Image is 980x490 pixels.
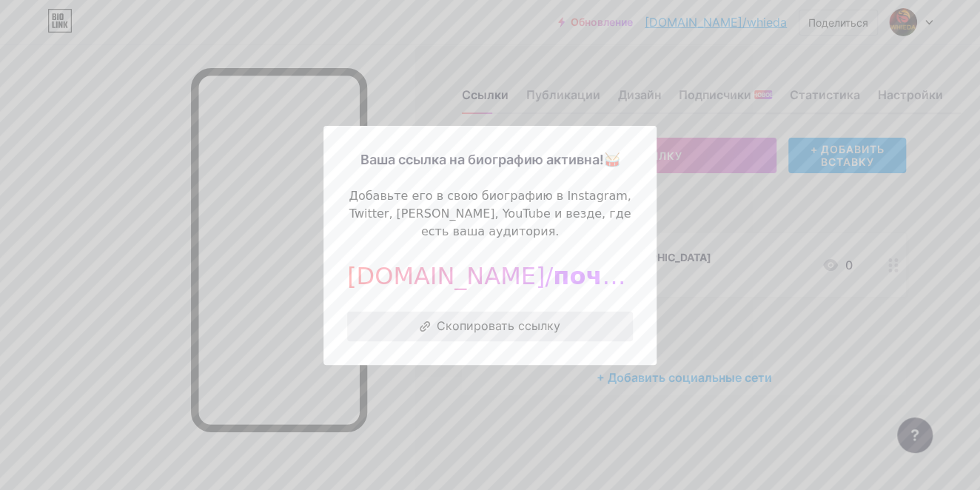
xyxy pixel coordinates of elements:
ya-tr-span: 🥁 [604,152,620,167]
ya-tr-span: почему [553,262,653,290]
ya-tr-span: Добавьте его в свою биографию в Instagram, Twitter, [PERSON_NAME], YouTube и везде, где есть ваша... [349,189,631,238]
button: Скопировать ссылку [347,312,633,341]
ya-tr-span: Скопировать ссылку [437,320,560,332]
ya-tr-span: [DOMAIN_NAME]/ [347,262,553,290]
ya-tr-span: Ваша ссылка на биографию активна! [360,152,604,167]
